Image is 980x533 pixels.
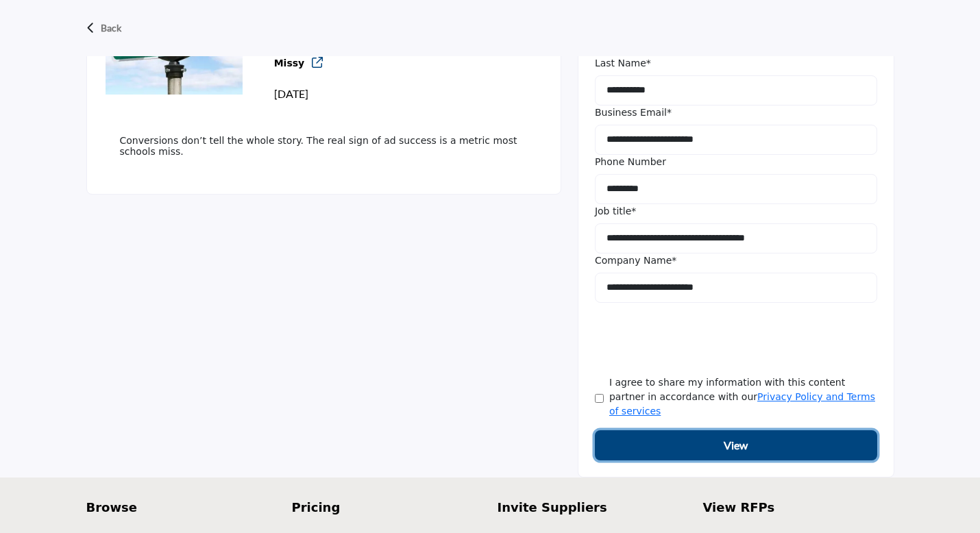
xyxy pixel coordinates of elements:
button: View [595,430,877,460]
input: Business Email [595,125,877,155]
div: Posted by [274,42,344,102]
p: Back [101,16,121,40]
label: I agree to share my information with this content partner in accordance with our [609,375,877,419]
label: Phone Number [595,155,666,169]
iframe: To enrich screen reader interactions, please activate Accessibility in Grammarly extension settings [595,308,803,361]
input: Phone Number [595,174,877,204]
label: Business Email* [595,106,672,120]
label: Company Name* [595,253,676,268]
a: Privacy Policy and Terms of services [609,391,875,417]
label: Job title* [595,204,636,219]
input: Last Name [595,75,877,106]
input: Agree Terms & Conditions [595,393,604,404]
a: View RFPs [703,498,894,517]
b: Redirect to company listing - truth-tree [274,56,305,71]
a: Missy [274,58,305,69]
input: Company Name [595,273,877,303]
p: Conversions don’t tell the whole story. The real sign of ad success is a metric most schools miss. [120,135,528,157]
a: Browse [86,498,278,517]
input: Job Title [595,223,877,253]
b: View [724,437,748,454]
span: [DATE] [274,87,308,100]
a: Pricing [292,498,483,517]
label: Last Name* [595,56,651,71]
a: Invite Suppliers [498,498,689,517]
